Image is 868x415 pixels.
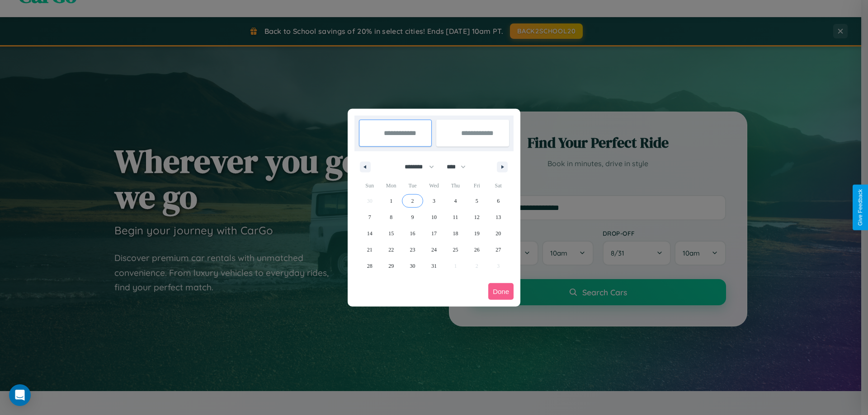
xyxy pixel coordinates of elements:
span: 6 [497,193,500,209]
span: 5 [476,193,478,209]
button: 1 [380,193,401,209]
span: Fri [466,178,487,193]
span: 21 [367,242,373,258]
span: Tue [402,178,423,193]
button: 23 [402,242,423,258]
button: 19 [466,225,487,242]
button: 2 [402,193,423,209]
span: Mon [380,178,401,193]
span: 7 [368,209,371,225]
button: 20 [488,225,509,242]
span: 12 [474,209,480,225]
button: 18 [445,225,466,242]
button: 28 [359,258,380,274]
span: 22 [388,242,394,258]
span: 4 [454,193,457,209]
div: Give Feedback [857,189,863,226]
span: Sun [359,178,380,193]
button: 10 [423,209,444,225]
span: 18 [453,225,458,242]
button: 8 [380,209,401,225]
button: 6 [488,193,509,209]
span: 2 [411,193,414,209]
span: Sat [488,178,509,193]
span: 26 [474,242,480,258]
span: 23 [410,242,415,258]
span: Wed [423,178,444,193]
button: 13 [488,209,509,225]
button: 15 [380,225,401,242]
button: 25 [445,242,466,258]
button: 27 [488,242,509,258]
button: 22 [380,242,401,258]
button: 4 [445,193,466,209]
span: 25 [453,242,458,258]
button: 24 [423,242,444,258]
button: 7 [359,209,380,225]
span: Thu [445,178,466,193]
span: 19 [474,225,480,242]
span: 20 [495,225,501,242]
div: Open Intercom Messenger [9,384,31,406]
span: 30 [410,258,415,274]
button: 11 [445,209,466,225]
span: 14 [367,225,373,242]
button: 16 [402,225,423,242]
span: 3 [433,193,435,209]
button: 26 [466,242,487,258]
span: 31 [431,258,437,274]
button: 21 [359,242,380,258]
button: 12 [466,209,487,225]
button: Done [488,283,514,300]
span: 1 [390,193,392,209]
span: 27 [495,242,501,258]
button: 17 [423,225,444,242]
button: 5 [466,193,487,209]
button: 31 [423,258,444,274]
button: 14 [359,225,380,242]
span: 15 [388,225,394,242]
span: 9 [411,209,414,225]
button: 9 [402,209,423,225]
span: 24 [431,242,437,258]
span: 10 [431,209,437,225]
button: 3 [423,193,444,209]
button: 30 [402,258,423,274]
span: 16 [410,225,415,242]
span: 13 [495,209,501,225]
span: 28 [367,258,373,274]
span: 11 [453,209,458,225]
span: 29 [388,258,394,274]
button: 29 [380,258,401,274]
span: 8 [390,209,392,225]
span: 17 [431,225,437,242]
